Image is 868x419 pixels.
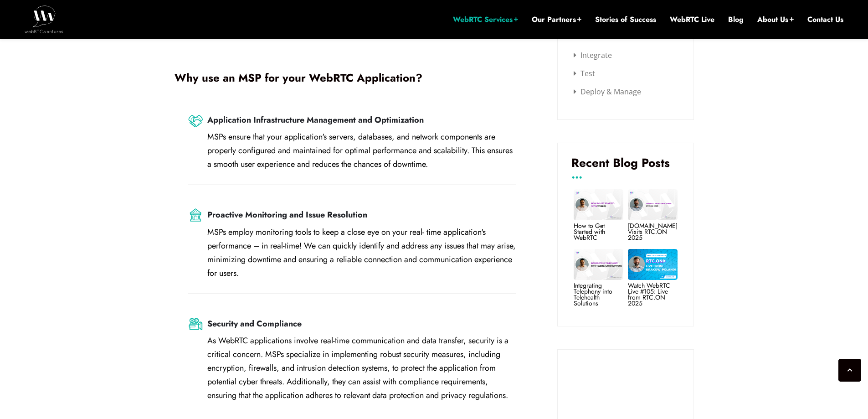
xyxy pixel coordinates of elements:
[175,72,530,83] h2: Why use an MSP for your WebRTC Application?
[574,281,612,308] a: Integrating Telephony into Telehealth Solutions
[207,131,513,170] span: MSPs ensure that your application's servers, databases, and network components are properly confi...
[595,15,656,25] a: Stories of Success
[571,171,680,178] h3: ...
[628,189,678,220] img: image
[628,281,670,308] a: Watch WebRTC Live #105: Live from RTC.ON 2025
[728,15,744,25] a: Blog
[574,87,641,97] a: Deploy & Manage
[207,210,516,220] h3: Proactive Monitoring and Issue Resolution
[25,5,63,33] img: WebRTC.ventures
[757,15,794,25] a: About Us
[453,15,518,25] a: WebRTC Services
[571,157,680,169] h3: Recent Blog Posts
[207,335,508,401] span: As WebRTC applications involve real-time communication and data transfer, security is a critical ...
[670,15,714,25] a: WebRTC Live
[628,221,678,242] a: [DOMAIN_NAME] Visits RTC.ON 2025
[574,249,623,280] img: image
[574,221,605,242] a: How to Get Started with WebRTC
[532,15,581,25] a: Our Partners
[574,189,623,220] img: image
[807,15,843,25] a: Contact Us
[207,115,516,125] h3: Application Infrastructure Management and Optimization
[207,226,516,279] span: MSPs employ monitoring tools to keep a close eye on your real- time application's performance – i...
[628,249,678,280] img: image
[207,319,516,329] h3: Security and Compliance
[574,50,612,60] a: Integrate
[574,68,595,78] a: Test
